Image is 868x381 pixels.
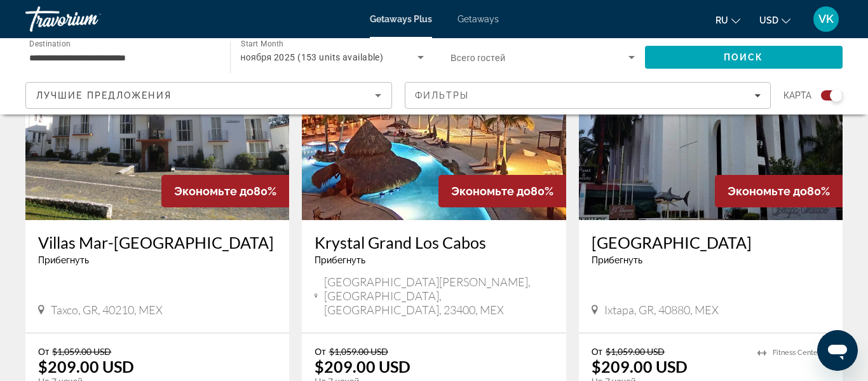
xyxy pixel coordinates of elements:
a: Travorium [25,3,153,36]
iframe: Button to launch messaging window [817,330,858,371]
span: Taxco, GR, 40210, MEX [51,303,163,317]
p: $209.00 USD [38,357,134,376]
span: Лучшие предложения [36,90,172,100]
span: От [315,346,325,357]
button: Change currency [759,11,790,29]
a: Villas Mar-[GEOGRAPHIC_DATA] [38,233,276,252]
span: От [38,346,49,357]
span: Всего гостей [451,53,505,63]
span: Start Month [241,39,283,48]
p: $209.00 USD [315,357,410,376]
img: Ixtapa Palace Resort [579,17,843,220]
span: $1,059.00 USD [606,346,665,357]
img: Villas Mar-Bel [25,17,289,220]
span: Поиск [724,52,764,62]
span: ноября 2025 (153 units available) [241,52,384,62]
mat-select: Sort by [36,88,381,103]
a: Getaways [458,14,499,24]
span: Экономьте до [728,184,807,198]
span: Прибегнуть [315,255,365,265]
a: Getaways Plus [370,14,432,24]
span: карта [783,87,811,104]
div: 80% [438,175,566,207]
a: Krystal Grand Los Cabos [315,233,553,252]
div: 80% [715,175,843,207]
button: Change language [715,11,740,29]
span: [GEOGRAPHIC_DATA][PERSON_NAME], [GEOGRAPHIC_DATA], [GEOGRAPHIC_DATA], 23400, MEX [324,275,553,317]
p: $209.00 USD [592,357,688,376]
a: [GEOGRAPHIC_DATA] [592,233,830,252]
span: Destination [29,39,71,48]
input: Select destination [29,50,214,66]
button: Search [645,46,843,69]
span: От [592,346,602,357]
button: User Menu [810,6,843,32]
span: Прибегнуть [592,255,642,265]
span: ru [715,15,728,25]
div: 80% [161,175,289,207]
span: VK [818,13,834,25]
span: Ixtapa, GR, 40880, MEX [604,303,719,317]
span: Экономьте до [451,184,531,198]
span: Прибегнуть [38,255,89,265]
span: Fitness Center [773,349,820,357]
span: $1,059.00 USD [52,346,111,357]
span: USD [759,15,778,25]
img: Krystal Grand Los Cabos [302,17,566,220]
span: Фильтры [415,90,470,100]
span: $1,059.00 USD [329,346,388,357]
span: Экономьте до [174,184,254,198]
button: Filters [405,82,771,109]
